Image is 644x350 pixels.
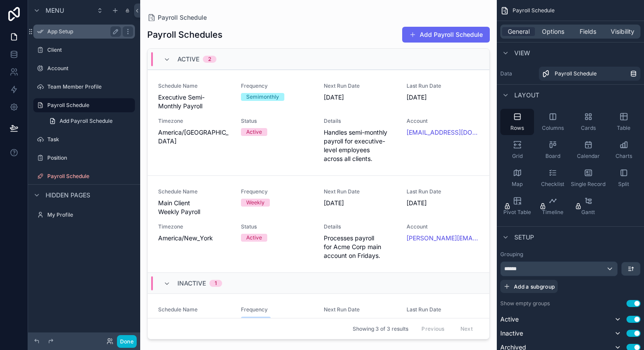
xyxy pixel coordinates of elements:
label: Payroll Schedule [47,102,130,109]
span: Options [542,27,564,36]
label: Grouping [500,251,523,258]
span: General [508,27,530,36]
button: Rows [500,109,534,135]
span: Hidden pages [46,191,90,200]
button: Calendar [571,137,605,163]
span: Table [617,125,630,132]
button: Map [500,165,534,191]
button: Done [117,335,137,348]
span: Map [512,181,523,188]
div: 2 [208,56,211,63]
span: Add a subgroup [514,283,555,290]
span: Inactive [500,329,523,338]
label: Position [47,154,133,161]
a: Client [33,43,135,57]
button: Single Record [571,165,605,191]
span: Charts [616,153,632,160]
a: Payroll Schedule [33,169,135,183]
button: Pivot Table [500,193,534,219]
span: Cards [581,125,596,132]
span: Timeline [542,209,563,216]
span: Showing 3 of 3 results [353,325,408,332]
span: Payroll Schedule [555,70,597,77]
a: Payroll Schedule [33,98,135,112]
a: Task [33,132,135,146]
span: Columns [542,125,564,132]
button: Split [607,165,640,191]
span: Checklist [541,181,564,188]
span: Inactive [177,279,206,288]
span: Add Payroll Schedule [60,118,113,125]
span: Visibility [611,27,634,36]
label: Account [47,65,133,72]
button: Cards [571,109,605,135]
label: Show empty groups [500,300,550,307]
span: Pivot Table [503,209,531,216]
button: Timeline [536,193,570,219]
label: Client [47,46,133,54]
label: Team Member Profile [47,83,133,90]
span: Payroll Schedule [513,7,555,14]
a: Team Member Profile [33,80,135,94]
span: Fields [580,27,596,36]
label: Task [47,136,133,143]
label: Payroll Schedule [47,173,133,180]
span: Setup [514,233,534,242]
div: 1 [215,280,217,287]
a: Add Payroll Schedule [44,114,135,128]
span: View [514,49,530,57]
span: Single Record [571,181,605,188]
a: My Profile [33,208,135,222]
button: Grid [500,137,534,163]
button: Table [607,109,640,135]
span: Calendar [577,153,600,160]
span: Board [545,153,560,160]
button: Columns [536,109,570,135]
a: Account [33,61,135,75]
span: Menu [46,6,64,15]
button: Add a subgroup [500,280,558,293]
button: Checklist [536,165,570,191]
a: App Setup [33,25,135,39]
label: My Profile [47,211,133,218]
span: Gantt [581,209,595,216]
button: Gantt [571,193,605,219]
label: Data [500,70,535,77]
a: Payroll Schedule [539,67,640,81]
span: Layout [514,91,539,100]
a: Position [33,151,135,165]
button: Charts [607,137,640,163]
label: App Setup [47,28,117,35]
span: Active [177,55,199,64]
span: Rows [510,125,524,132]
span: Active [500,315,519,324]
span: Split [618,181,629,188]
span: Grid [512,153,523,160]
button: Board [536,137,570,163]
